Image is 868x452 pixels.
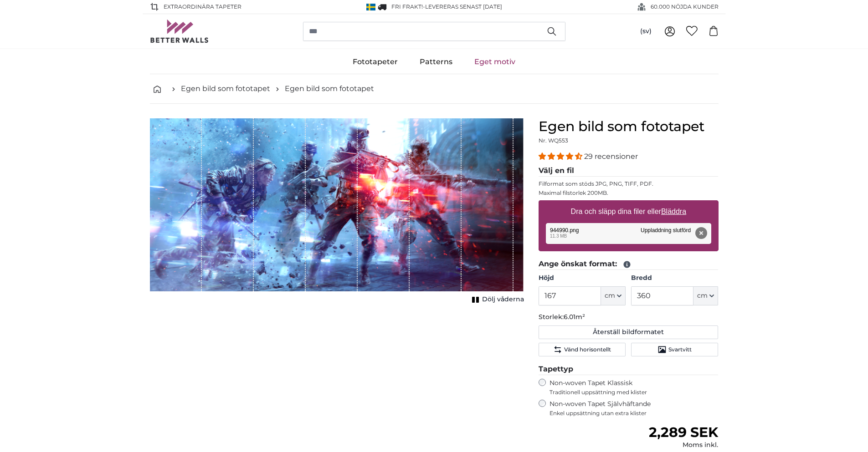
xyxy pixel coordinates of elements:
button: (sv) [633,23,659,40]
span: 29 recensioner [584,152,638,161]
span: - [423,3,502,10]
label: Bredd [631,274,718,283]
nav: breadcrumbs [150,74,719,104]
legend: Ange önskat format: [539,259,719,270]
div: 1 of 1 [150,118,524,306]
p: Storlek: [539,313,719,322]
button: cm [693,286,718,305]
span: 4.34 stars [539,152,584,161]
legend: Tapettyp [539,364,719,375]
label: Non-woven Tapet Klassisk [550,379,719,396]
span: Enkel uppsättning utan extra klister [550,410,719,417]
span: Svartvitt [668,346,692,353]
span: cm [605,291,615,300]
span: Vänd horisontellt [564,346,611,353]
p: Filformat som stöds JPG, PNG, TIFF, PDF. [539,180,719,188]
span: EXTRAORDINÄRA Tapeter [164,3,241,11]
a: Fototapeter [342,50,409,74]
label: Dra och släpp dina filer eller [567,203,689,221]
span: cm [697,291,708,300]
button: Dölj våderna [469,293,524,306]
h1: Egen bild som fototapet [539,118,719,135]
img: Sverige [366,4,375,10]
span: Levereras senast [DATE] [425,3,502,10]
label: Non-woven Tapet Självhäftande [550,400,719,417]
button: Återställ bildformatet [539,325,719,339]
span: 60.000 NÖJDA KUNDER [651,3,719,11]
button: cm [601,286,626,305]
label: Höjd [539,274,626,283]
span: 2,289 SEK [649,424,718,441]
span: Nr. WQ553 [539,137,568,144]
a: Egen bild som fototapet [285,83,374,94]
a: Patterns [409,50,463,74]
span: FRI frakt! [391,3,423,10]
button: Svartvitt [631,343,718,356]
u: Bläddra [661,208,686,215]
p: Maximal filstorlek 200MB. [539,189,719,197]
button: Vänd horisontellt [539,343,626,356]
img: Betterwalls [150,20,209,43]
div: Moms inkl. [649,441,718,450]
legend: Välj en fil [539,165,719,177]
span: Dölj våderna [482,295,524,304]
a: Egen bild som fototapet [181,83,270,94]
span: 6.01m² [564,313,585,321]
span: Traditionell uppsättning med klister [550,389,719,396]
a: Eget motiv [463,50,526,74]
